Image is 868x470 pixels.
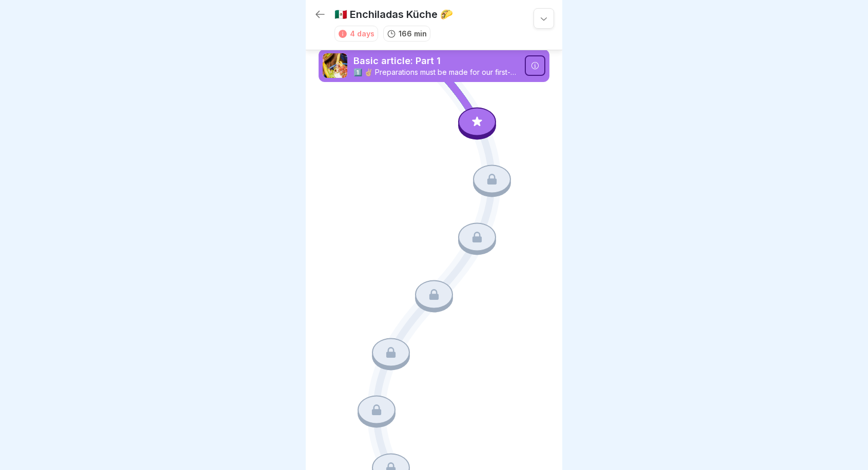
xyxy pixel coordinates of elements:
p: 1️⃣ ✌🏼 Preparations must be made for our first-class dishes! This is one of 3 courses on the basi... [353,68,519,77]
p: 166 min [399,28,427,39]
p: 🇲🇽 Enchiladas Küche 🌮 [334,8,453,21]
p: Basic article: Part 1 [353,54,519,68]
div: 4 days [350,28,374,39]
img: vl10squk9nhs2w7y6yyq5aqw.png [323,53,347,78]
